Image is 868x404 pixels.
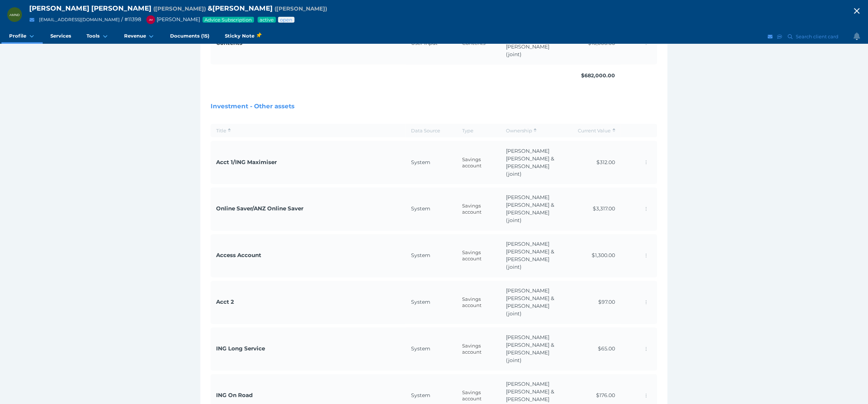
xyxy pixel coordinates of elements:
a: Services [43,29,79,44]
span: System [411,159,430,166]
span: [PERSON_NAME] [PERSON_NAME] & [PERSON_NAME] (joint) [506,334,554,364]
span: AMND [9,13,20,17]
th: Title [211,124,406,137]
span: $65.00 [598,346,615,352]
span: Tools [87,33,100,39]
th: Current Value [570,124,621,137]
span: ING On Road [216,392,253,399]
span: Preferred name [274,5,327,12]
span: Acct 2 [216,299,234,306]
td: Savings account [457,234,500,277]
span: $682,000.00 [581,72,615,79]
th: Data Source [406,124,457,137]
span: User input [411,40,438,46]
span: & [PERSON_NAME] [208,4,273,12]
span: $3,317.00 [593,206,615,212]
span: ING Long Service [216,345,265,352]
span: [PERSON_NAME] [143,16,200,23]
span: $1,300.00 [592,252,615,259]
button: Search client card [785,32,842,41]
span: Advice Subscription [204,17,253,23]
button: Email [767,32,774,41]
span: $312.00 [597,159,615,166]
span: $176.00 [596,392,615,399]
span: Advice status: Review not yet booked in [280,17,293,23]
div: Jonathon Martino [146,15,155,24]
span: [PERSON_NAME] [PERSON_NAME] & [PERSON_NAME] (joint) [506,148,554,177]
span: Online Saver/ANZ Online Saver [216,205,303,212]
a: Profile [1,29,43,44]
th: Ownership [500,124,570,137]
span: [PERSON_NAME] [PERSON_NAME] & [PERSON_NAME] (joint) [506,241,554,271]
span: System [411,346,430,352]
td: Savings account [457,141,500,184]
span: Preferred name [153,5,206,12]
span: $97.00 [599,299,615,306]
span: [PERSON_NAME] [PERSON_NAME] [29,4,151,12]
span: / # 11398 [121,16,141,23]
td: Savings account [457,328,500,371]
span: [PERSON_NAME] [PERSON_NAME] & [PERSON_NAME] (joint) [506,288,554,317]
span: Contents [462,40,485,46]
a: [EMAIL_ADDRESS][DOMAIN_NAME] [39,17,120,22]
span: Contents [216,39,242,46]
span: [PERSON_NAME] [PERSON_NAME] & [PERSON_NAME] (joint) [506,194,554,224]
span: System [411,206,430,212]
span: Access Account [216,252,261,259]
td: Savings account [457,188,500,231]
span: System [411,299,430,306]
div: Ann Marie Nokes Daly [7,7,22,22]
span: Investment - Other assets [211,103,295,110]
span: Revenue [124,33,146,39]
span: Service package status: Active service agreement in place [259,17,274,23]
a: Revenue [116,29,162,44]
td: Savings account [457,281,500,324]
span: Documents (15) [170,33,210,39]
th: Type [457,124,500,137]
span: Profile [9,33,26,39]
span: Services [50,33,71,39]
a: Documents (15) [162,29,217,44]
span: System [411,252,430,259]
span: JM [149,18,153,22]
span: System [411,392,430,399]
span: Sticky Note [225,32,261,40]
button: Email [27,15,37,24]
button: SMS [776,32,784,41]
span: Acct 1/ING Maximiser [216,159,277,166]
span: Search client card [795,34,842,39]
span: $10,000.00 [588,40,615,46]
